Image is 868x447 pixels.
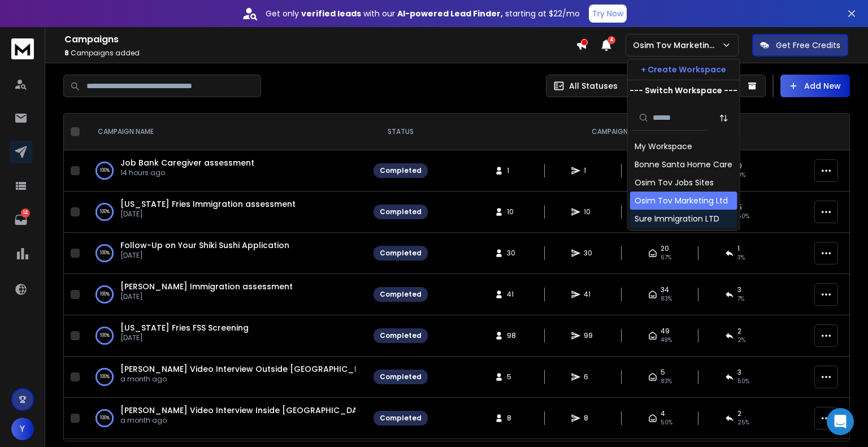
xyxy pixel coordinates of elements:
p: a month ago [120,375,355,384]
td: 100%[PERSON_NAME] Immigration assessment[DATE] [84,274,367,315]
span: 1 [507,166,518,175]
p: --- Switch Workspace --- [630,85,737,96]
button: Get Free Credits [752,34,848,57]
p: Get Free Credits [776,40,840,51]
span: 41 [507,290,518,299]
span: 6 [584,372,595,381]
span: 30 [584,249,595,258]
span: 34 [661,285,669,294]
p: [DATE] [120,251,289,260]
th: CAMPAIGN NAME [84,114,367,150]
span: 20 [661,244,669,253]
span: 98 [507,331,518,340]
a: [US_STATE] Fries Immigration assessment [120,198,296,210]
span: 1 [584,166,595,175]
td: 100%Follow-Up on Your Shiki Sushi Application[DATE] [84,233,367,274]
p: 100 % [100,289,110,300]
span: 41 [584,290,595,299]
span: 25 % [737,418,749,427]
div: Osim Tov Marketing Ltd [635,195,728,206]
span: 4 [661,409,665,418]
p: [DATE] [120,292,293,301]
span: 8 [507,414,518,423]
button: Y [11,418,34,440]
th: STATUS [367,114,435,150]
span: 8 [64,48,69,58]
span: 83 % [661,294,672,303]
span: 1 [737,244,740,253]
p: Campaigns added [64,49,576,58]
span: 0 % [737,171,745,180]
a: [PERSON_NAME] Video Interview Inside [GEOGRAPHIC_DATA] [120,405,372,416]
span: 99 [584,331,595,340]
button: Add New [780,75,850,97]
a: [US_STATE] Fries FSS Screening [120,322,249,333]
div: Completed [380,372,422,381]
span: 50 % [737,377,749,386]
button: Sort by Sort A-Z [713,107,735,129]
h1: Campaigns [64,33,576,46]
button: + Create Workspace [628,59,740,80]
td: 100%[PERSON_NAME] Video Interview Outside [GEOGRAPHIC_DATA]a month ago [84,357,367,398]
span: 8 [584,414,595,423]
span: 3 [737,368,741,377]
span: 5 [661,368,665,377]
th: CAMPAIGN STATS [435,114,808,150]
div: Completed [380,207,422,216]
p: Try Now [592,8,623,19]
span: 5 [507,372,518,381]
button: Try Now [589,5,627,23]
strong: verified leads [301,8,361,19]
span: Follow-Up on Your Shiki Sushi Application [120,240,289,251]
span: 67 % [661,253,671,262]
span: 83 % [661,377,672,386]
p: 100 % [100,206,110,218]
td: 100%Job Bank Caregiver assessment14 hours ago [84,150,367,192]
div: Sure Immigration LTD [635,213,719,224]
td: 100%[PERSON_NAME] Video Interview Inside [GEOGRAPHIC_DATA]a month ago [84,398,367,439]
p: 100 % [100,413,110,424]
div: Completed [380,249,422,258]
td: 100%[US_STATE] Fries FSS Screening[DATE] [84,315,367,357]
p: Osim Tov Marketing Ltd [633,40,722,51]
p: [DATE] [120,333,249,342]
p: 100 % [100,165,110,176]
span: 50 % [737,212,749,221]
span: 2 [737,409,741,418]
strong: AI-powered Lead Finder, [397,8,503,19]
div: My Workspace [635,141,692,152]
span: 30 [507,249,518,258]
div: Open Intercom Messenger [827,408,854,435]
span: 49 [661,327,670,336]
p: All Statuses [569,80,618,92]
p: a month ago [120,416,355,425]
p: 100 % [100,371,110,383]
a: Job Bank Caregiver assessment [120,157,254,168]
a: [PERSON_NAME] Video Interview Outside [GEOGRAPHIC_DATA] [120,363,380,375]
div: Bonne Santa Home Care [635,159,732,170]
img: logo [11,38,34,59]
div: Completed [380,414,422,423]
div: Completed [380,290,422,299]
a: 14 [10,209,32,231]
span: 2 % [737,336,745,345]
p: Get only with our starting at $22/mo [266,8,580,19]
span: 10 [584,207,595,216]
span: 50 % [661,418,672,427]
p: + Create Workspace [641,64,726,75]
a: [PERSON_NAME] Immigration assessment [120,281,293,292]
span: 2 [737,327,741,336]
p: 100 % [100,330,110,341]
p: 14 [21,209,30,218]
td: 100%[US_STATE] Fries Immigration assessment[DATE] [84,192,367,233]
span: 3 [737,285,741,294]
span: 4 [607,36,615,44]
div: Completed [380,166,422,175]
